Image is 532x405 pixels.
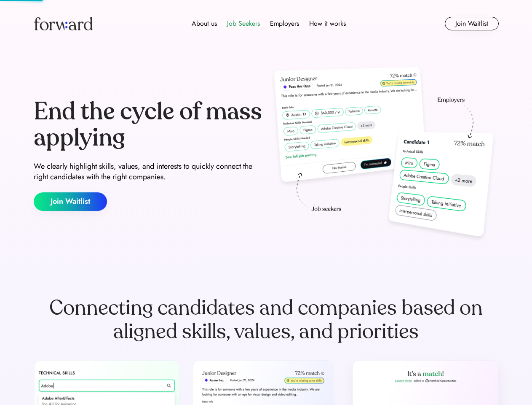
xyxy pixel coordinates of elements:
[34,192,107,211] button: Join Waitlist
[34,17,93,30] img: Forward logo
[270,19,299,29] div: Employers
[270,64,499,246] img: hero-image.png
[34,161,263,182] div: We clearly highlight skills, values, and interests to quickly connect the right candidates with t...
[227,19,260,29] div: Job Seekers
[34,296,499,343] div: Connecting candidates and companies based on aligned skills, values, and priorities
[445,17,499,30] button: Join Waitlist
[34,99,263,151] div: End the cycle of mass applying
[192,19,217,29] div: About us
[309,19,346,29] div: How it works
